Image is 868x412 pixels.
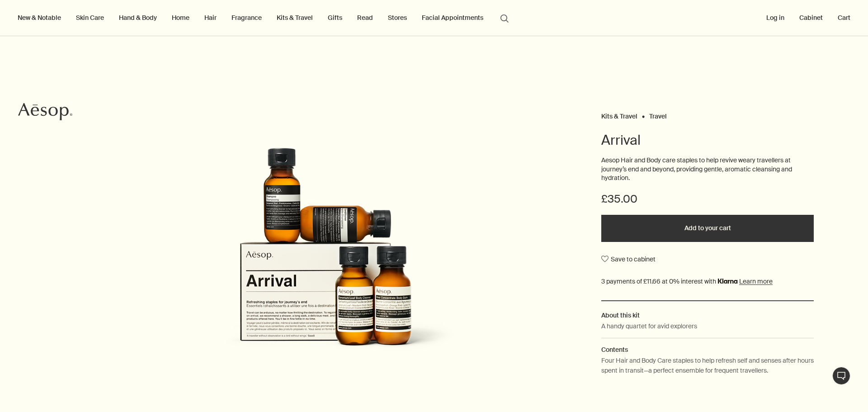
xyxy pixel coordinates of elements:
[326,12,344,24] a: Gifts
[836,12,852,24] button: Cart
[16,12,63,24] button: New & Notable
[601,215,814,242] button: Add to your cart - £35.00
[601,112,637,116] a: Kits & Travel
[649,112,667,116] a: Travel
[601,345,814,355] h2: Contents
[275,12,315,24] a: Kits & Travel
[601,131,814,149] h1: Arrival
[601,251,656,267] button: Save to cabinet
[496,9,513,26] button: Open search
[230,12,264,24] a: Fragrance
[16,100,75,125] a: Aesop
[170,112,481,384] img: A kit with a beige label, surrounded by four small amber bottles with black flip-caps.
[601,310,814,320] h2: About this kit
[355,12,375,24] a: Read
[170,12,191,24] a: Home
[74,12,106,24] a: Skin Care
[386,12,409,24] button: Stores
[18,103,72,121] svg: Aesop
[601,192,637,206] span: £35.00
[601,156,814,183] p: Aesop Hair and Body care staples to help revive weary travellers at journey’s end and beyond, pro...
[117,12,159,24] a: Hand & Body
[203,12,218,24] a: Hair
[420,12,485,24] a: Facial Appointments
[601,321,697,331] p: A handy quartet for avid explorers
[832,367,850,385] button: Live Assistance
[764,12,786,24] button: Log in
[601,355,814,376] p: Four Hair and Body Care staples to help refresh self and senses after hours spent in transit—a pe...
[797,12,825,24] a: Cabinet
